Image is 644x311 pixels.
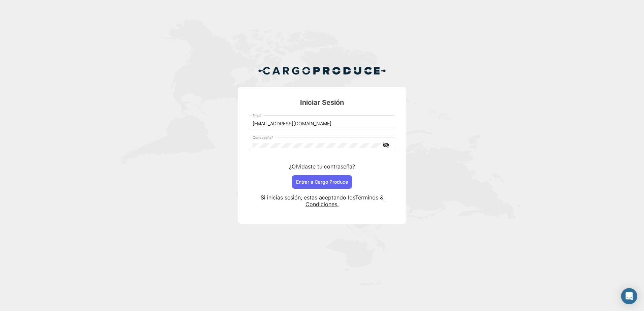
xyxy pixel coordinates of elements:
[621,288,637,304] div: Abrir Intercom Messenger
[289,163,355,170] a: ¿Olvidaste tu contraseña?
[258,63,386,79] img: Cargo Produce Logo
[382,141,390,149] mat-icon: visibility_off
[292,175,352,189] button: Entrar a Cargo Produce
[261,194,355,201] span: Si inicias sesión, estas aceptando los
[253,121,392,127] input: Email
[305,194,383,208] a: Términos & Condiciones.
[249,98,395,107] h3: Iniciar Sesión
